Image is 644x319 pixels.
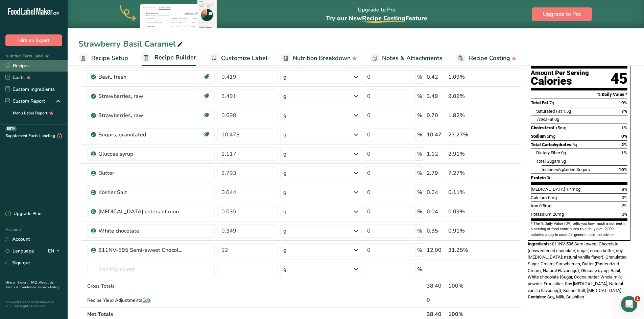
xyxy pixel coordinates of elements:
[98,92,183,100] div: Strawberries, raw
[531,212,552,217] span: Potassium
[98,246,183,254] div: 811NV-595 Semi-sweet Chocolate
[283,131,287,139] div: g
[542,167,590,172] span: Includes Added Sugars
[98,111,183,119] div: Strawberries, raw
[531,203,538,208] span: Iron
[98,188,183,196] div: Kosher Salt
[5,126,17,131] div: BETA
[326,14,427,22] span: Try our New Feature
[469,54,510,63] span: Recipe Costing
[531,125,554,130] span: Cholesterol
[531,76,589,86] div: Calories
[547,134,555,139] span: 5mg
[528,241,626,293] span: 811NV-595 Semi-sweet Chocolate (unsweetened chocolate; sugar; cocoa butter; soy [MEDICAL_DATA]; n...
[427,246,446,254] div: 12.00
[98,73,183,81] div: Basil, fresh
[142,297,150,303] span: Edit
[326,0,427,28] div: Upgrade to Pro
[427,111,446,119] div: 0.70
[539,203,551,208] span: 0.5mg
[549,100,554,105] span: 7g
[619,167,627,172] span: 10%
[48,247,62,255] div: EN
[283,150,287,158] div: g
[531,142,571,147] span: Total Carbohydrates
[5,98,45,105] div: Custom Report
[293,54,351,63] span: Nutrition Breakdown
[210,51,268,66] a: Customize Label
[558,167,563,172] span: 5g
[531,70,589,76] div: Amount Per Serving
[427,169,446,177] div: 2.79
[531,134,546,139] span: Sodium
[283,92,287,100] div: g
[283,73,287,81] div: g
[283,208,287,216] div: g
[98,150,183,158] div: Glucose syrup
[427,73,446,81] div: 0.42
[154,53,196,62] span: Recipe Builder
[5,245,34,257] a: Language
[561,150,566,155] span: 0g
[448,150,489,158] div: 2.91%
[283,265,287,273] div: g
[5,300,62,308] div: Powered By FoodLabelMaker © 2025 All Rights Reserved
[561,159,566,164] span: 5g
[528,294,546,299] span: Contains:
[611,70,627,88] div: 45
[98,208,183,216] div: [MEDICAL_DATA] esters of mono- and diglycerides of fatty acids (E472c)
[78,51,128,66] a: Recipe Setup
[427,208,446,216] div: 0.04
[31,280,39,285] a: FAQ .
[448,169,489,177] div: 7.27%
[283,227,287,235] div: g
[531,100,548,105] span: Total Fat
[531,221,627,238] section: * The % Daily Value (DV) tells you how much a nutrient in a serving of food contributes to a dail...
[621,142,627,147] span: 2%
[362,14,405,22] span: Recipe Costing
[531,195,547,200] span: Calcium
[78,38,184,50] div: Strawberry Basil Caramel
[87,297,215,304] div: Recipe Yield Adjustments
[448,282,489,290] div: 100%
[87,283,215,290] div: Gross Totals
[448,227,489,235] div: 0.91%
[622,195,627,200] span: 0%
[283,169,287,177] div: g
[221,54,268,63] span: Customize Label
[547,175,551,180] span: 0g
[382,54,443,63] span: Notes & Attachments
[621,125,627,130] span: 1%
[98,169,183,177] div: Butter
[543,10,581,18] span: Upgrade to Pro
[448,246,489,254] div: 31.25%
[531,175,546,180] span: Protein
[566,187,580,192] span: 1.4mcg
[448,111,489,119] div: 1.82%
[281,51,357,66] a: Nutrition Breakdown
[283,188,287,196] div: g
[531,187,565,192] span: [MEDICAL_DATA]
[427,92,446,100] div: 3.49
[563,109,571,114] span: 1.5g
[283,111,287,119] div: g
[536,117,547,122] i: Trans
[6,285,38,290] a: Terms & Conditions .
[622,203,627,208] span: 2%
[621,150,627,155] span: 1%
[621,296,637,312] iframe: Intercom live chat
[536,117,553,122] span: Fat
[555,125,566,130] span: <5mg
[547,294,584,299] span: Soy, Milk, Sulphites
[531,90,627,99] section: % Daily Value *
[548,195,557,200] span: 0mg
[448,188,489,196] div: 0.11%
[621,100,627,105] span: 9%
[98,227,183,235] div: White chocolate
[5,34,62,46] button: Hire an Expert
[536,159,560,164] span: Total Sugars
[142,50,196,66] a: Recipe Builder
[532,7,592,21] button: Upgrade to Pro
[622,187,627,192] span: 8%
[427,282,446,290] div: 38.40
